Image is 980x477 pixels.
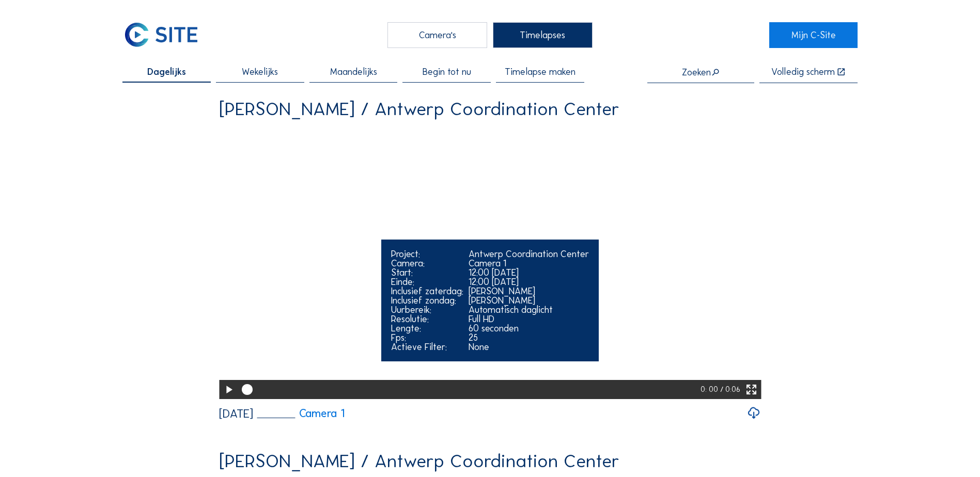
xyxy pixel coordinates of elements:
div: Volledig scherm [771,67,835,77]
div: Inclusief zondag: [391,296,463,305]
div: Einde: [391,277,463,287]
div: 60 seconden [469,324,589,333]
div: [DATE] [219,408,253,420]
div: Uurbereik: [391,305,463,314]
div: Timelapses [493,22,593,48]
div: [PERSON_NAME] [469,296,589,305]
div: Antwerp Coordination Center [469,249,589,259]
div: Automatisch daglicht [469,305,589,314]
a: C-SITE Logo [122,22,211,48]
div: Start: [391,268,463,277]
div: [PERSON_NAME] / Antwerp Coordination Center [219,452,619,470]
div: Camera 1 [469,259,589,268]
div: [PERSON_NAME] / Antwerp Coordination Center [219,100,619,118]
div: 0: 00 [701,380,720,399]
div: 12:00 [DATE] [469,268,589,277]
a: Camera 1 [257,408,345,419]
div: Project: [391,249,463,259]
div: Inclusief zaterdag: [391,287,463,296]
span: Wekelijks [242,67,278,76]
video: Your browser does not support the video tag. [219,127,761,398]
div: Camera: [391,259,463,268]
div: 25 [469,333,589,342]
div: Resolutie: [391,314,463,324]
div: [PERSON_NAME] [469,287,589,296]
span: Begin tot nu [423,67,471,76]
img: C-SITE Logo [122,22,199,48]
div: Actieve Filter: [391,342,463,352]
div: Lengte: [391,324,463,333]
span: Timelapse maken [505,67,575,76]
span: Maandelijks [330,67,377,76]
div: Camera's [387,22,487,48]
div: / 0:06 [720,380,740,399]
div: 12:00 [DATE] [469,277,589,287]
span: Dagelijks [147,67,186,76]
div: None [469,342,589,352]
div: Fps: [391,333,463,342]
a: Mijn C-Site [769,22,858,48]
div: Full HD [469,314,589,324]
